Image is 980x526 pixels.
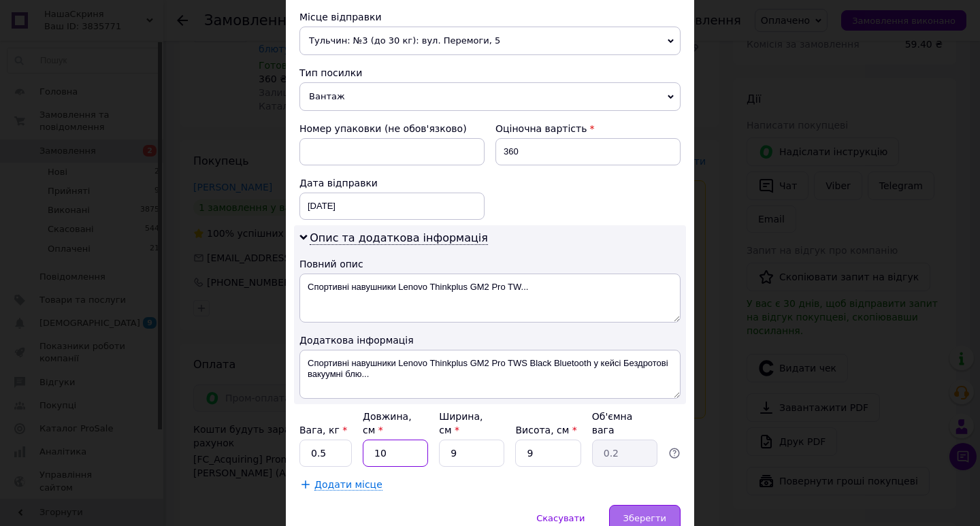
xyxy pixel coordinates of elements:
div: Об'ємна вага [592,410,657,437]
span: Скасувати [536,513,585,523]
span: Додати місце [314,479,382,491]
span: Опис та додаткова інформація [310,231,488,245]
div: Повний опис [299,257,681,271]
span: Вантаж [299,82,681,111]
span: Місце відправки [299,12,382,22]
div: Дата відправки [299,176,485,190]
label: Ширина, см [439,411,483,435]
span: Зберегти [623,513,666,523]
span: Тульчин: №3 (до 30 кг): вул. Перемоги, 5 [299,27,681,55]
textarea: Cпортивні навушники Lenovo Thinkplus GM2 Pro TWS Black Bluetooth у кейсі Бездротові вакуумні блю... [299,350,681,399]
label: Вага, кг [299,425,347,435]
div: Номер упаковки (не обов'язково) [299,122,485,135]
label: Висота, см [515,425,576,435]
label: Довжина, см [363,411,412,435]
textarea: Cпортивні навушники Lenovo Thinkplus GM2 Pro TW... [299,274,681,323]
div: Додаткова інформація [299,333,681,347]
span: Тип посилки [299,67,362,78]
div: Оціночна вартість [495,122,681,135]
